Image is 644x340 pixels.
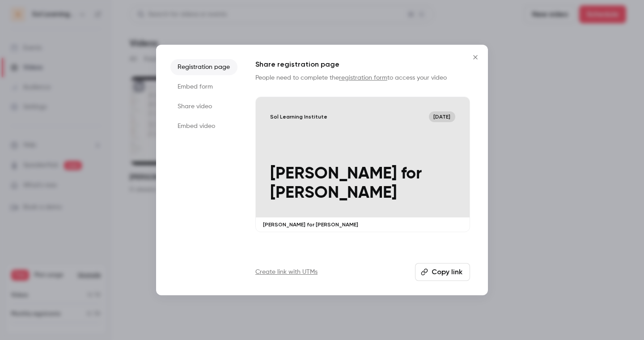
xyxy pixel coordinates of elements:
[170,98,237,115] li: Share video
[255,73,470,82] p: People need to complete the to access your video
[270,113,327,120] p: Sol Learning Institute
[170,59,237,75] li: Registration page
[255,97,470,232] a: Sol Learning Institute[DATE][PERSON_NAME] for [PERSON_NAME][PERSON_NAME] for [PERSON_NAME]
[255,268,318,276] a: Create link with UTMs
[339,75,387,81] a: registration form
[263,221,462,228] p: [PERSON_NAME] for [PERSON_NAME]
[466,48,484,66] button: Close
[415,263,470,281] button: Copy link
[429,111,455,122] span: [DATE]
[270,164,455,203] p: [PERSON_NAME] for [PERSON_NAME]
[170,118,237,134] li: Embed video
[255,59,470,70] h1: Share registration page
[170,79,237,95] li: Embed form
